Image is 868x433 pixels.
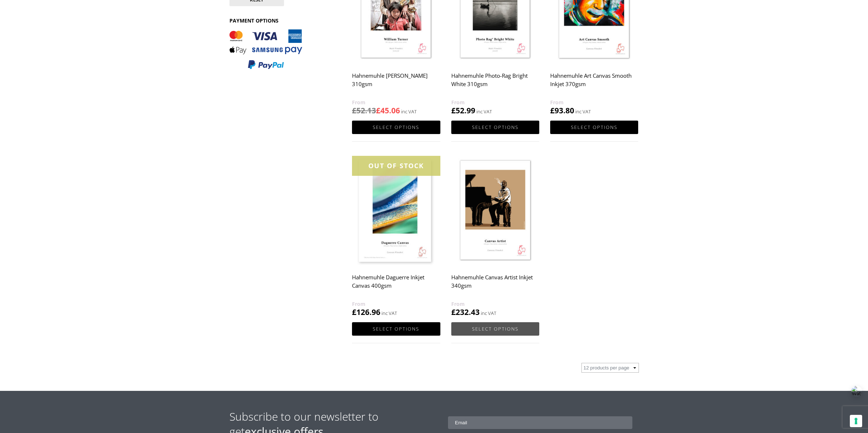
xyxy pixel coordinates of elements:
[550,121,638,134] a: Select options for “Hahnemuhle Art Canvas Smooth Inkjet 370gsm”
[451,69,539,98] h2: Hahnemuhle Photo-Rag Bright White 310gsm
[376,105,400,116] bdi: 45.06
[352,156,440,176] div: OUT OF STOCK
[352,156,440,266] img: Hahnemuhle Daguerre Inkjet Canvas 400gsm
[352,69,440,98] h2: Hahnemuhle [PERSON_NAME] 310gsm
[448,416,632,429] input: Email
[352,322,440,336] a: Select options for “Hahnemuhle Daguerre Inkjet Canvas 400gsm”
[451,307,480,317] bdi: 232.43
[451,121,539,134] a: Select options for “Hahnemuhle Photo-Rag Bright White 310gsm”
[451,271,539,300] h2: Hahnemuhle Canvas Artist Inkjet 340gsm
[451,156,539,317] a: Hahnemuhle Canvas Artist Inkjet 340gsm £232.43
[850,415,862,427] button: Your consent preferences for tracking technologies
[229,29,302,70] img: PAYMENT OPTIONS
[451,105,475,116] bdi: 52.99
[352,307,380,317] bdi: 126.96
[352,156,440,317] a: OUT OF STOCKHahnemuhle Daguerre Inkjet Canvas 400gsm £126.96
[550,105,555,116] span: £
[451,156,539,266] img: Hahnemuhle Canvas Artist Inkjet 340gsm
[352,105,356,116] span: £
[451,322,539,336] a: Select options for “Hahnemuhle Canvas Artist Inkjet 340gsm”
[550,69,638,98] h2: Hahnemuhle Art Canvas Smooth Inkjet 370gsm
[376,105,380,116] span: £
[352,105,376,116] bdi: 52.13
[352,121,440,134] a: Select options for “Hahnemuhle William Turner 310gsm”
[451,105,456,116] span: £
[352,307,356,317] span: £
[229,17,315,24] h3: PAYMENT OPTIONS
[352,271,440,300] h2: Hahnemuhle Daguerre Inkjet Canvas 400gsm
[550,105,574,116] bdi: 93.80
[451,307,456,317] span: £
